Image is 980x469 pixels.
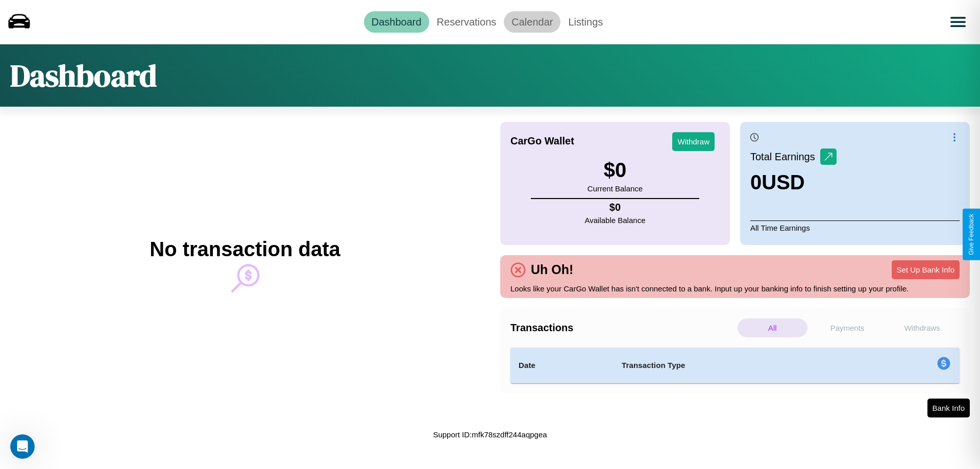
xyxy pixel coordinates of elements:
p: Total Earnings [750,147,820,166]
button: Bank Info [927,399,970,417]
h4: $ 0 [585,202,646,213]
button: Open menu [944,8,972,36]
a: Calendar [504,11,560,33]
h4: Date [519,359,605,372]
p: Current Balance [587,182,643,195]
button: Set Up Bank Info [892,260,960,279]
p: Payments [813,318,883,337]
button: Withdraw [672,132,715,151]
a: Listings [560,11,610,33]
h4: Transactions [510,322,735,334]
h3: 0 USD [750,171,837,194]
p: Looks like your CarGo Wallet has isn't connected to a bank. Input up your banking info to finish ... [510,282,960,295]
a: Dashboard [364,11,429,33]
p: All Time Earnings [750,220,960,235]
p: Available Balance [585,213,646,227]
p: Support ID: mfk78szdff244aqpgea [433,428,547,441]
table: simple table [510,348,960,383]
h4: Transaction Type [622,359,853,372]
div: Give Feedback [968,214,975,255]
h4: CarGo Wallet [510,135,574,147]
h4: Uh Oh! [526,262,578,277]
a: Reservations [429,11,504,33]
h1: Dashboard [10,55,157,96]
iframe: Intercom live chat [10,434,35,459]
h3: $ 0 [587,159,643,182]
p: Withdraws [887,318,957,337]
h2: No transaction data [150,238,340,261]
p: All [738,318,807,337]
